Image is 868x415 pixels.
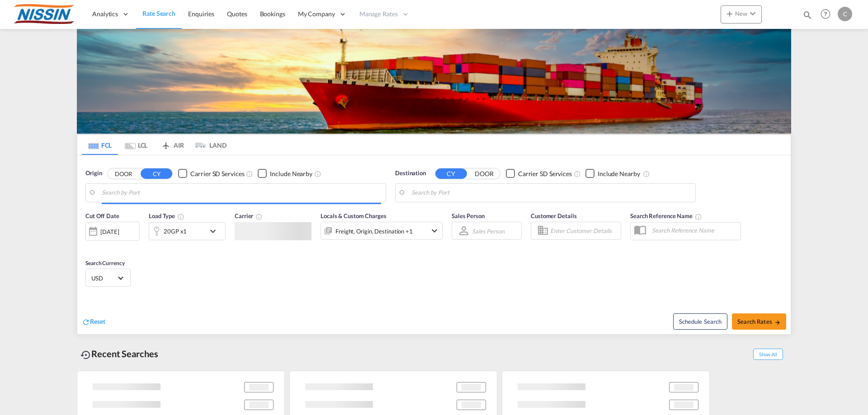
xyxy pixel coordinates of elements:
button: Search Ratesicon-arrow-right [732,313,786,330]
md-icon: icon-backup-restore [80,350,91,360]
div: Origin DOOR CY Checkbox No InkUnchecked: Search for CY (Container Yard) services for all selected... [77,155,791,334]
div: Freight Origin Destination Factory Stuffingicon-chevron-down [321,222,443,240]
div: Freight Origin Destination Factory Stuffing [335,225,413,238]
input: Search by Port [102,186,381,200]
button: CY [435,168,467,179]
button: DOOR [108,168,139,179]
span: Destination [395,169,426,178]
md-select: Sales Person [471,224,505,238]
div: 20GP x1icon-chevron-down [149,222,226,240]
button: DOOR [468,168,500,179]
md-select: Select Currency: $ USDUnited States Dollar [90,271,126,284]
md-checkbox: Checkbox No Ink [258,169,312,178]
div: Include Nearby [598,169,640,178]
span: Analytics [92,9,118,19]
span: My Company [298,9,335,19]
div: icon-refreshReset [82,317,105,327]
md-icon: icon-airplane [160,140,171,147]
span: Load Type [149,212,184,219]
span: Manage Rates [359,9,398,19]
input: Search by Port [411,186,691,200]
span: Sales Person [452,212,485,219]
md-icon: icon-chevron-down [429,225,440,236]
span: Rate Search [142,9,175,17]
button: CY [141,168,172,179]
div: Recent Searches [77,344,162,364]
button: icon-plus 400-fgNewicon-chevron-down [721,5,762,23]
md-datepicker: Select [85,240,92,252]
md-checkbox: Checkbox No Ink [178,169,244,178]
span: Cut Off Date [85,212,119,219]
md-icon: icon-magnify [802,10,812,20]
div: [DATE] [100,228,119,236]
button: Note: By default Schedule search will only considerorigin ports, destination ports and cut off da... [673,313,727,330]
md-tab-item: LCL [118,135,154,155]
span: Carrier [235,212,263,219]
span: Quotes [227,10,247,18]
md-icon: icon-arrow-right [774,319,781,326]
div: 20GP x1 [164,225,187,238]
md-pagination-wrapper: Use the left and right arrow keys to navigate between tabs [82,135,226,155]
span: USD [91,274,117,282]
md-icon: icon-chevron-down [747,8,758,19]
md-icon: The selected Trucker/Carrierwill be displayed in the rate results If the rates are from another f... [255,213,263,220]
span: Search Rates [737,318,781,325]
div: C [838,7,852,21]
div: Carrier SD Services [518,169,572,178]
md-icon: Unchecked: Ignores neighbouring ports when fetching rates.Checked : Includes neighbouring ports w... [643,170,650,177]
md-icon: icon-chevron-down [208,226,223,237]
input: Enter Customer Details [550,224,618,238]
img: LCL+%26+FCL+BACKGROUND.png [77,29,791,134]
md-checkbox: Checkbox No Ink [585,169,640,178]
span: Show All [753,349,783,360]
span: Enquiries [188,10,214,18]
md-icon: Unchecked: Ignores neighbouring ports when fetching rates.Checked : Includes neighbouring ports w... [314,170,321,177]
div: Include Nearby [270,169,312,178]
md-icon: Your search will be saved by the below given name [695,213,702,220]
div: Help [818,6,838,23]
div: [DATE] [85,222,140,241]
div: icon-magnify [802,10,812,23]
md-icon: icon-plus 400-fg [724,8,735,19]
span: New [724,10,758,17]
md-checkbox: Checkbox No Ink [506,169,572,178]
span: Search Reference Name [630,212,702,219]
span: Customer Details [531,212,576,219]
span: Help [818,6,833,22]
span: Bookings [260,10,285,18]
md-icon: Unchecked: Search for CY (Container Yard) services for all selected carriers.Checked : Search for... [574,170,581,177]
img: 485da9108dca11f0a63a77e390b9b49c.jpg [14,4,75,24]
md-tab-item: AIR [154,135,190,155]
md-icon: icon-refresh [82,318,90,326]
span: Search Currency [85,260,125,266]
input: Search Reference Name [647,224,741,237]
md-tab-item: FCL [82,135,118,155]
md-icon: icon-information-outline [177,213,184,220]
span: Origin [85,169,102,178]
md-icon: Unchecked: Search for CY (Container Yard) services for all selected carriers.Checked : Search for... [246,170,253,177]
md-tab-item: LAND [190,135,226,155]
div: Carrier SD Services [190,169,244,178]
span: Reset [90,317,105,325]
span: Locals & Custom Charges [321,212,387,219]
